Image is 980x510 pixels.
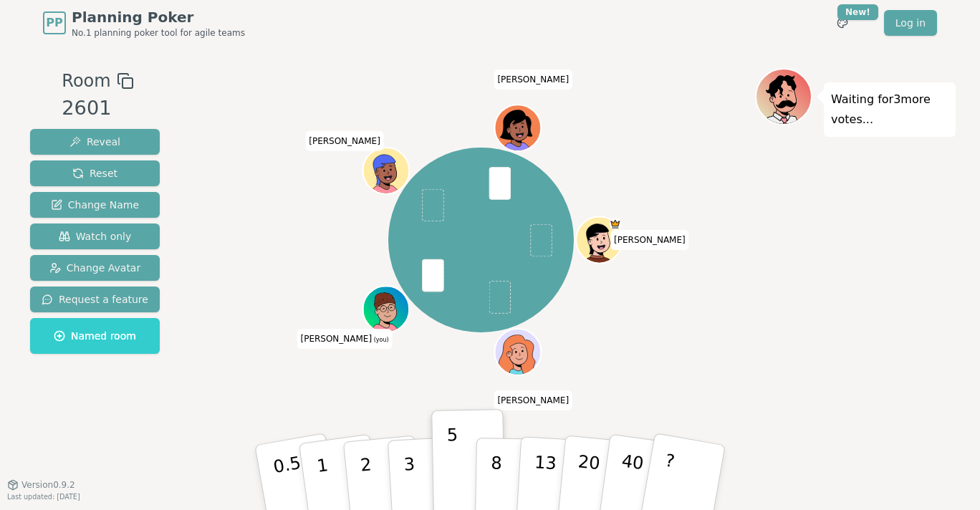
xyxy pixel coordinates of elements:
[72,166,117,181] span: Reset
[72,27,245,39] span: No.1 planning poker tool for agile teams
[21,479,75,491] span: Version 0.9.2
[72,7,245,27] span: Planning Poker
[305,131,384,151] span: Click to change your name
[30,129,160,155] button: Reveal
[364,287,408,331] button: Click to change your avatar
[30,287,160,312] button: Request a feature
[609,218,620,230] span: Brendan is the host
[62,68,110,94] span: Room
[69,135,120,149] span: Reveal
[30,223,160,249] button: Watch only
[62,94,133,123] div: 2601
[297,329,392,349] span: Click to change your name
[447,425,459,502] p: 5
[831,90,948,130] p: Waiting for 3 more votes...
[30,255,160,281] button: Change Avatar
[884,10,937,36] a: Log in
[54,329,136,343] span: Named room
[7,479,75,491] button: Version0.9.2
[51,198,139,212] span: Change Name
[837,4,878,20] div: New!
[494,390,572,410] span: Click to change your name
[49,261,141,275] span: Change Avatar
[43,7,245,39] a: PPPlanning PokerNo.1 planning poker tool for agile teams
[59,229,132,244] span: Watch only
[46,14,62,32] span: PP
[30,192,160,218] button: Change Name
[610,230,689,250] span: Click to change your name
[372,337,389,343] span: (you)
[30,160,160,186] button: Reset
[7,493,80,501] span: Last updated: [DATE]
[494,69,572,90] span: Click to change your name
[42,292,148,307] span: Request a feature
[830,10,855,36] button: New!
[30,318,160,354] button: Named room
